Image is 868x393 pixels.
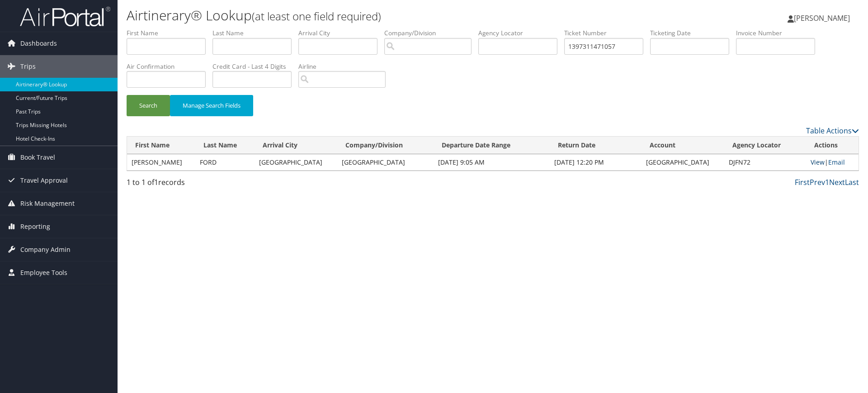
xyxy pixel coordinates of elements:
a: First [795,177,810,187]
img: airportal-logo.png [20,6,110,27]
td: [PERSON_NAME] [127,154,195,170]
label: Airline [298,62,392,71]
span: Travel Approval [20,169,68,192]
span: Employee Tools [20,261,67,284]
td: [DATE] 12:20 PM [550,154,642,170]
span: Risk Management [20,192,75,215]
label: Credit Card - Last 4 Digits [212,62,298,71]
span: 1 [154,177,158,187]
label: Company/Division [384,28,478,38]
label: Last Name [212,28,298,38]
span: Dashboards [20,32,57,55]
td: [GEOGRAPHIC_DATA] [337,154,434,170]
td: DJFN72 [724,154,806,170]
h1: Airtinerary® Lookup [127,6,615,25]
td: [GEOGRAPHIC_DATA] [642,154,724,170]
td: FORD [195,154,255,170]
th: Company/Division [337,137,434,154]
div: 1 to 1 of records [127,177,300,192]
label: Air Confirmation [127,62,212,71]
td: [DATE] 9:05 AM [434,154,550,170]
a: Prev [810,177,825,187]
a: 1 [825,177,829,187]
a: Table Actions [806,126,859,136]
a: View [811,158,825,166]
button: Search [127,95,170,116]
label: Invoice Number [736,28,822,38]
td: | [806,154,859,170]
span: Reporting [20,215,50,238]
span: Book Travel [20,146,55,169]
th: Actions [806,137,859,154]
th: First Name: activate to sort column ascending [127,137,195,154]
span: [PERSON_NAME] [794,13,850,23]
span: Company Admin [20,238,71,261]
th: Arrival City: activate to sort column ascending [255,137,337,154]
label: Arrival City [298,28,384,38]
a: Next [829,177,845,187]
label: Ticket Number [564,28,650,38]
td: [GEOGRAPHIC_DATA] [255,154,337,170]
label: Agency Locator [478,28,564,38]
a: Last [845,177,859,187]
label: First Name [127,28,212,38]
th: Last Name: activate to sort column ascending [195,137,255,154]
small: (at least one field required) [252,9,381,24]
span: Trips [20,55,36,78]
label: Ticketing Date [650,28,736,38]
th: Agency Locator: activate to sort column ascending [724,137,806,154]
button: Manage Search Fields [170,95,253,116]
a: Email [828,158,845,166]
th: Return Date: activate to sort column ascending [550,137,642,154]
th: Account: activate to sort column ascending [642,137,724,154]
th: Departure Date Range: activate to sort column ascending [434,137,550,154]
a: [PERSON_NAME] [788,5,859,32]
